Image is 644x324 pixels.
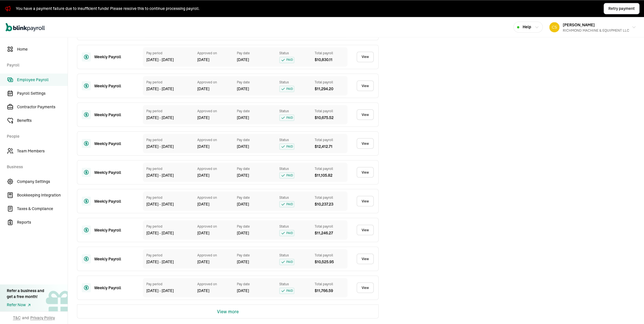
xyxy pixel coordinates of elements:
[279,166,309,171] div: Status
[315,79,344,85] div: Total payroll
[237,108,274,113] div: Pay date
[197,252,231,258] div: Approved on
[17,148,68,154] span: Team Members
[237,166,274,171] div: Pay date
[30,315,55,321] span: Privacy Policy
[563,22,595,27] span: [PERSON_NAME]
[146,79,192,85] div: Pay period
[197,230,231,236] div: [DATE]
[197,137,231,142] div: Approved on
[146,201,192,207] div: [DATE] - [DATE]
[237,137,274,142] div: Pay date
[357,196,374,206] a: View
[237,115,274,120] div: [DATE]
[146,252,192,258] div: Pay period
[17,118,68,124] span: Benefits
[357,109,374,120] a: View
[550,263,644,324] iframe: Chat Widget
[279,281,309,286] div: Status
[315,108,344,113] div: Total payroll
[357,224,374,235] a: View
[357,80,374,91] a: View
[146,57,192,63] div: [DATE] - [DATE]
[237,57,274,63] div: [DATE]
[279,79,309,85] div: Status
[197,224,231,229] div: Approved on
[94,169,134,175] div: Weekly Payroll
[146,288,192,293] div: [DATE] - [DATE]
[197,288,231,293] div: [DATE]
[94,256,134,262] div: Weekly Payroll
[197,79,231,85] div: Approved on
[279,57,294,63] span: PAID
[7,288,44,300] div: Refer a business and get a free month!
[94,198,134,204] div: Weekly Payroll
[197,108,231,113] div: Approved on
[197,115,231,120] div: [DATE]
[315,259,334,265] span: $ 10,525.95
[237,281,274,286] div: Pay date
[6,19,45,35] nav: Global
[94,112,134,118] div: Weekly Payroll
[563,28,629,33] div: RICHMOND MACHINE & EQUIPMENT LLC
[17,77,68,83] span: Employee Payroll
[237,172,274,178] div: [DATE]
[279,230,294,236] span: PAID
[13,315,21,321] span: T&C
[7,128,64,144] span: People
[279,288,294,294] span: PAID
[94,83,134,89] div: Weekly Payroll
[7,158,64,174] span: Business
[315,57,332,63] span: $ 10,830.11
[237,252,274,258] div: Pay date
[315,143,332,149] span: $ 12,412.71
[17,179,68,185] span: Company Settings
[146,137,192,142] div: Pay period
[197,166,231,171] div: Approved on
[197,195,231,200] div: Approved on
[17,46,68,52] span: Home
[357,51,374,62] a: View
[315,166,344,171] div: Total payroll
[279,201,294,207] span: PAID
[146,86,192,92] div: [DATE] - [DATE]
[17,206,68,212] span: Taxes & Compliance
[315,172,332,178] span: $ 11,105.82
[16,6,199,12] div: You have a payment failure due to insufficient funds! Please resolve this to continue processing ...
[237,201,274,207] div: [DATE]
[94,54,134,60] div: Weekly Payroll
[94,227,134,233] div: Weekly Payroll
[237,224,274,229] div: Pay date
[7,302,44,308] a: Refer Now
[237,143,274,149] div: [DATE]
[237,259,274,265] div: [DATE]
[146,195,192,200] div: Pay period
[7,57,64,72] span: Payroll
[315,115,334,120] span: $ 10,675.52
[547,20,638,34] button: [PERSON_NAME]RICHMOND MACHINE & EQUIPMENT LLC
[357,138,374,149] a: View
[315,224,344,229] div: Total payroll
[146,281,192,286] div: Pay period
[279,195,309,200] div: Status
[315,252,344,258] div: Total payroll
[315,51,344,56] div: Total payroll
[279,143,294,150] span: PAID
[279,224,309,229] div: Status
[357,282,374,293] a: View
[197,143,231,149] div: [DATE]
[17,90,68,96] span: Payroll Settings
[146,143,192,149] div: [DATE] - [DATE]
[94,285,134,291] div: Weekly Payroll
[17,192,68,198] span: Bookkeeping Integration
[513,21,543,33] button: Help
[237,79,274,85] div: Pay date
[279,137,309,142] div: Status
[146,108,192,113] div: Pay period
[315,281,344,286] div: Total payroll
[279,51,309,56] div: Status
[237,86,274,92] div: [DATE]
[146,259,192,265] div: [DATE] - [DATE]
